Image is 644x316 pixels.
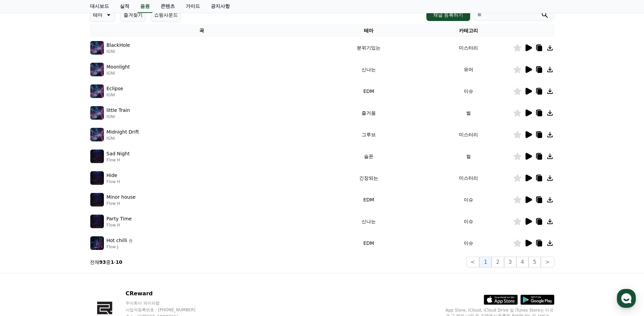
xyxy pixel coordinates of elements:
td: EDM [313,80,424,102]
button: 즐겨찾기 [121,8,146,22]
p: Flow J [107,244,133,250]
p: Flow H [107,179,120,184]
td: 미스터리 [424,167,513,189]
img: music [90,106,104,120]
p: Flow H [107,157,130,163]
td: 긴장되는 [313,167,424,189]
p: Hot chilli [107,237,127,244]
p: IGNI [107,136,139,141]
button: 테마 [90,8,115,22]
td: 신나는 [313,59,424,80]
p: 전체 중 - [90,259,123,265]
img: music [90,171,104,185]
strong: 10 [116,259,122,265]
p: Moonlight [107,63,130,71]
p: IGNI [107,71,130,76]
td: EDM [313,232,424,254]
button: 5 [529,257,541,268]
p: 테마 [93,10,103,20]
p: CReward [126,290,208,298]
td: 이슈 [424,232,513,254]
button: > [541,257,554,268]
p: little Train [107,107,130,114]
td: 이슈 [424,189,513,211]
p: IGNI [107,92,123,98]
p: Minor house [107,194,136,201]
td: 미스터리 [424,124,513,145]
button: 1 [479,257,492,268]
img: music [90,63,104,76]
td: 그루브 [313,124,424,145]
strong: 1 [111,259,114,265]
p: 사업자등록번호 : [PHONE_NUMBER] [126,307,208,313]
p: Flow H [107,201,136,206]
td: 이슈 [424,80,513,102]
p: Flow H [107,222,132,228]
a: 대화 [45,215,88,232]
p: Eclipse [107,85,123,92]
span: 홈 [21,225,25,231]
p: Party Time [107,215,132,222]
td: 즐거움 [313,102,424,124]
button: 3 [504,257,516,268]
td: 분위기있는 [313,37,424,59]
img: music [90,193,104,206]
td: 슬픈 [313,145,424,167]
p: Midnight Drift [107,129,139,136]
span: 대화 [62,225,70,231]
th: 카테고리 [424,24,513,37]
p: BlackHole [107,42,130,49]
span: 설정 [105,225,113,231]
a: 설정 [88,215,130,232]
td: 신나는 [313,211,424,232]
button: 채널 등록하기 [426,9,470,21]
p: IGNI [107,49,130,54]
img: music [90,41,104,55]
img: music [90,150,104,163]
td: 썰 [424,145,513,167]
th: 곡 [90,24,314,37]
p: Hide [107,172,117,179]
img: music [90,236,104,250]
p: IGNI [107,114,130,119]
td: 미스터리 [424,37,513,59]
button: 4 [516,257,529,268]
td: EDM [313,189,424,211]
button: < [466,257,479,268]
button: 쇼핑사운드 [151,8,181,22]
button: 2 [492,257,504,268]
a: 홈 [2,215,45,232]
img: music [90,84,104,98]
img: music [90,128,104,141]
td: 이슈 [424,211,513,232]
img: music [90,215,104,228]
td: 유머 [424,59,513,80]
th: 테마 [313,24,424,37]
td: 썰 [424,102,513,124]
strong: 93 [99,259,106,265]
p: Sad Night [107,150,130,157]
p: 주식회사 와이피랩 [126,300,208,306]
